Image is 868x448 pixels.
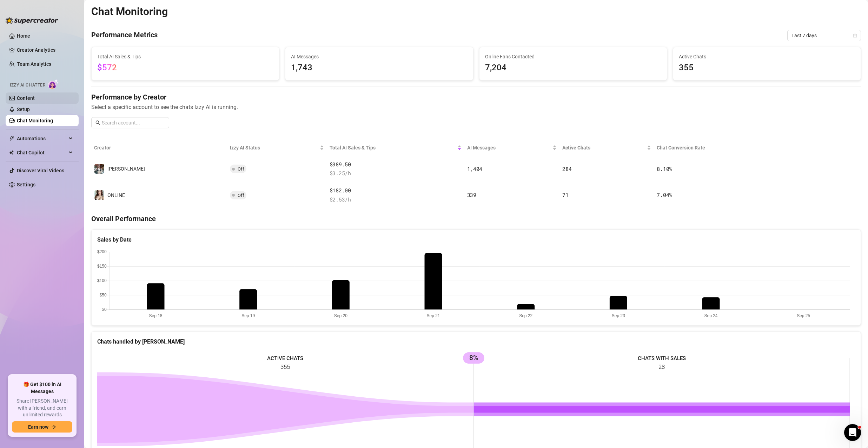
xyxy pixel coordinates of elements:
span: $ 3.25 /h [330,169,462,178]
span: AI Messages [291,53,467,60]
a: Setup [17,107,30,112]
img: Amy [94,164,104,174]
a: Team Analytics [17,61,51,67]
span: Active Chats [679,53,855,60]
span: AI Messages [467,144,551,152]
th: Chat Conversion Rate [654,140,784,156]
span: calendar [853,33,857,38]
span: 71 [562,191,568,198]
span: 1,743 [291,61,467,75]
span: thunderbolt [9,136,15,141]
span: Izzy AI Chatter [10,82,45,89]
span: Last 7 days [791,30,857,41]
h4: Performance by Creator [91,92,861,102]
th: Izzy AI Status [227,140,327,156]
span: Off [238,193,244,198]
span: 7,204 [485,61,661,75]
span: $572 [97,63,117,72]
a: Discover Viral Videos [17,168,64,173]
span: 339 [467,191,476,198]
span: Earn now [28,424,48,430]
span: search [95,120,100,125]
span: Off [238,166,244,172]
span: Share [PERSON_NAME] with a friend, and earn unlimited rewards [12,398,72,418]
div: Sales by Date [97,235,855,244]
span: ONLINE [107,192,125,198]
iframe: Intercom live chat [844,424,861,441]
span: $182.00 [330,186,462,195]
img: AI Chatter [48,79,59,89]
span: Automations [17,133,67,144]
a: Home [17,33,30,39]
span: Active Chats [562,144,645,152]
a: Settings [17,182,35,187]
span: Online Fans Contacted [485,53,661,60]
h4: Performance Metrics [91,30,158,41]
span: Izzy AI Status [230,144,318,152]
h4: Overall Performance [91,214,861,224]
span: Select a specific account to see the chats Izzy AI is running. [91,103,861,111]
span: Chat Copilot [17,147,67,158]
span: [PERSON_NAME] [107,166,145,172]
span: 355 [679,61,855,75]
span: arrow-right [51,424,56,429]
a: Creator Analytics [17,44,73,56]
button: Earn nowarrow-right [12,421,72,433]
th: Total AI Sales & Tips [327,140,464,156]
span: 284 [562,165,571,172]
span: 8.10 % [657,165,672,172]
th: Creator [91,140,227,156]
th: AI Messages [464,140,560,156]
h2: Chat Monitoring [91,5,168,18]
a: Content [17,95,35,101]
input: Search account... [102,119,165,127]
img: ONLINE [94,190,104,200]
span: Total AI Sales & Tips [330,144,456,152]
th: Active Chats [559,140,654,156]
img: Chat Copilot [9,150,14,155]
a: Chat Monitoring [17,118,53,123]
div: Chats handled by [PERSON_NAME] [97,337,855,346]
span: 7.04 % [657,191,672,198]
span: $389.50 [330,160,462,169]
span: Total AI Sales & Tips [97,53,273,60]
span: $ 2.53 /h [330,196,462,204]
span: 🎁 Get $100 in AI Messages [12,381,72,395]
img: logo-BBDzfeDw.svg [6,17,58,24]
span: 1,404 [467,165,483,172]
